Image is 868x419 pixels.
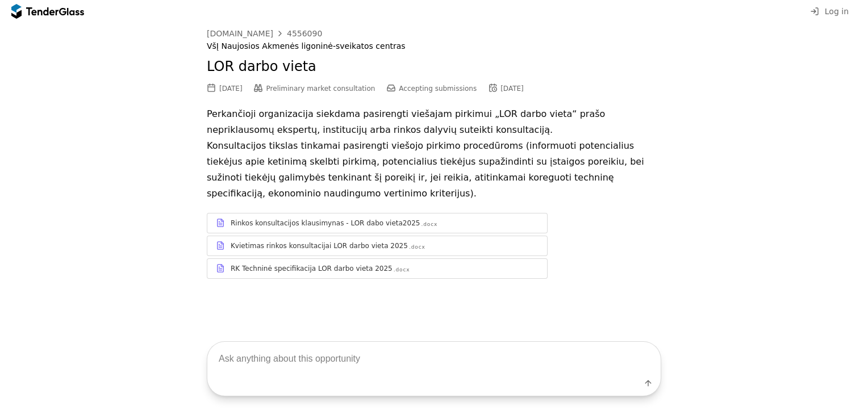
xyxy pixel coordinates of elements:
span: Log in [825,7,849,16]
div: Kvietimas rinkos konsultacijai LOR darbo vieta 2025 [231,241,408,250]
div: .docx [421,221,437,228]
button: Log in [807,5,852,19]
div: Rinkos konsultacijos klausimynas - LOR dabo vieta2025 [231,219,420,228]
a: RK Techninė specifikacija LOR darbo vieta 2025.docx [207,258,548,279]
span: Accepting submissions [399,85,477,93]
div: .docx [409,244,425,251]
div: VšĮ Naujosios Akmenės ligoninė-sveikatos centras [207,41,661,51]
div: [DATE] [500,85,524,93]
div: [DOMAIN_NAME] [207,30,273,37]
a: Kvietimas rinkos konsultacijai LOR darbo vieta 2025.docx [207,236,548,256]
p: Perkančioji organizacija siekdama pasirengti viešajam pirkimui „LOR darbo vieta“ prašo nepriklaus... [207,106,661,202]
a: [DOMAIN_NAME]4556090 [207,29,322,38]
div: 4556090 [287,30,322,37]
span: Preliminary market consultation [266,85,375,93]
div: [DATE] [219,85,243,93]
div: RK Techninė specifikacija LOR darbo vieta 2025 [231,264,393,273]
div: .docx [394,266,410,274]
h2: LOR darbo vieta [207,57,661,77]
a: Rinkos konsultacijos klausimynas - LOR dabo vieta2025.docx [207,213,548,233]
